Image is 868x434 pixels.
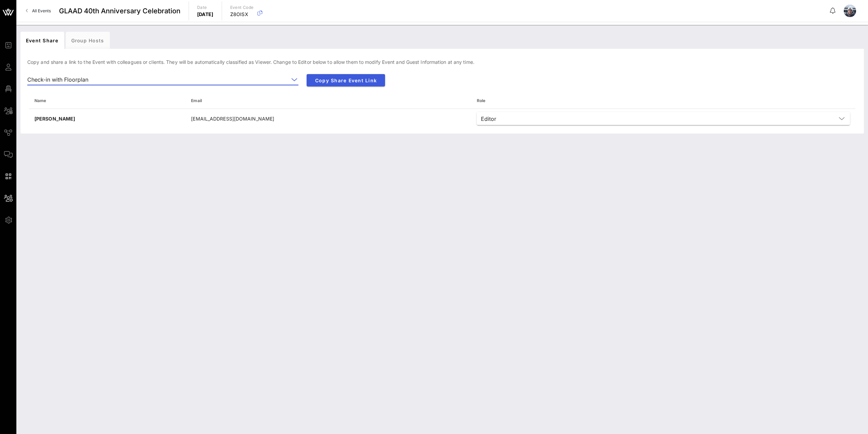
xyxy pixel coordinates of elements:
[230,4,254,11] p: Event Code
[481,116,496,122] div: Editor
[230,11,254,18] p: Z8OISX
[32,8,51,13] span: All Events
[197,11,214,18] p: [DATE]
[186,93,471,109] th: Email
[312,78,380,83] span: Copy Share Event Link
[29,93,186,109] th: Name
[477,112,850,125] div: Editor
[66,32,110,49] div: Group Hosts
[29,109,186,128] td: [PERSON_NAME]
[471,93,855,109] th: Role
[27,74,298,85] div: Check-in with Floorplan
[307,74,385,86] button: Copy Share Event Link
[20,32,64,49] div: Event Share
[27,76,88,83] div: Check-in with Floorplan
[59,6,180,16] span: GLAAD 40th Anniversary Celebration
[20,53,864,134] div: Copy and share a link to the Event with colleagues or clients. They will be automatically classif...
[197,4,214,11] p: Date
[22,5,55,16] a: All Events
[186,109,471,128] td: [EMAIL_ADDRESS][DOMAIN_NAME]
